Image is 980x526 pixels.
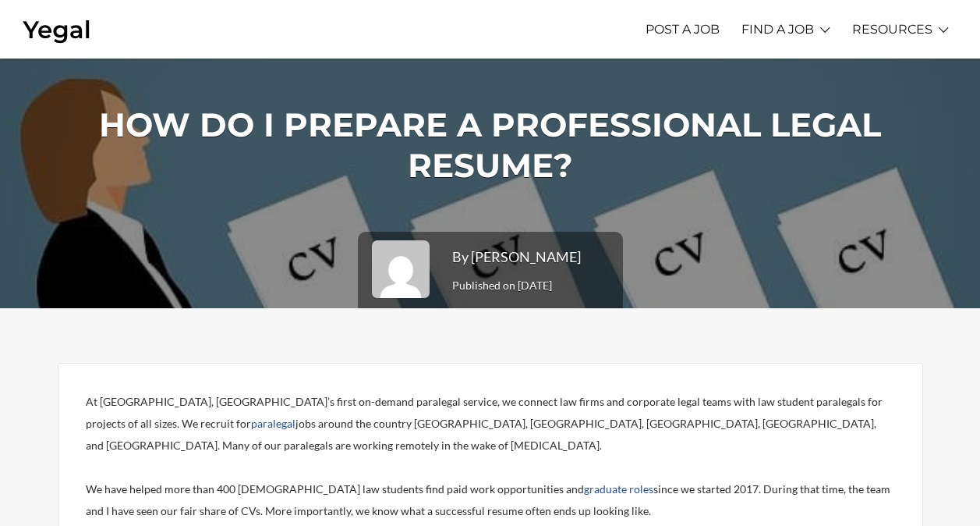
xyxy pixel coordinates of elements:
[370,238,432,300] img: Photo
[86,478,895,522] p: We have helped more than 400 [DEMOGRAPHIC_DATA] law students find paid work opportunities and sin...
[741,8,814,51] a: FIND A JOB
[452,248,581,292] span: Published on [DATE]
[584,482,653,496] a: graduate roles
[98,59,883,232] h1: How Do I Prepare a Professional Legal Resume?
[86,391,895,457] p: At [GEOGRAPHIC_DATA], [GEOGRAPHIC_DATA]’s first on-demand paralegal service, we connect law firms...
[852,8,932,51] a: RESOURCES
[251,417,295,430] a: paralegal
[646,8,720,51] a: POST A JOB
[452,248,581,265] a: By [PERSON_NAME]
